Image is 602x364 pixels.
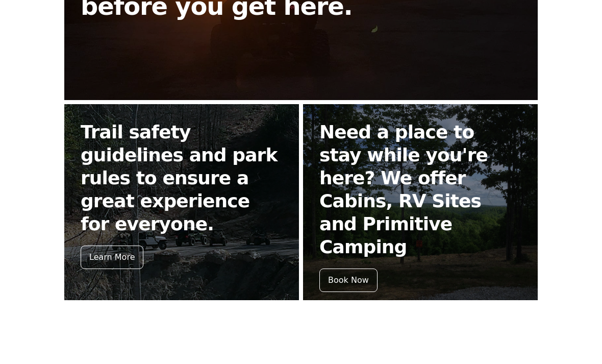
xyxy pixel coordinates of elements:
[303,104,538,300] a: Need a place to stay while you're here? We offer Cabins, RV Sites and Primitive Camping Book Now
[319,269,378,292] div: Book Now
[64,104,299,300] a: Trail safety guidelines and park rules to ensure a great experience for everyone. Learn More
[81,120,283,235] h2: Trail safety guidelines and park rules to ensure a great experience for everyone.
[81,246,143,269] div: Learn More
[319,120,521,258] h2: Need a place to stay while you're here? We offer Cabins, RV Sites and Primitive Camping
